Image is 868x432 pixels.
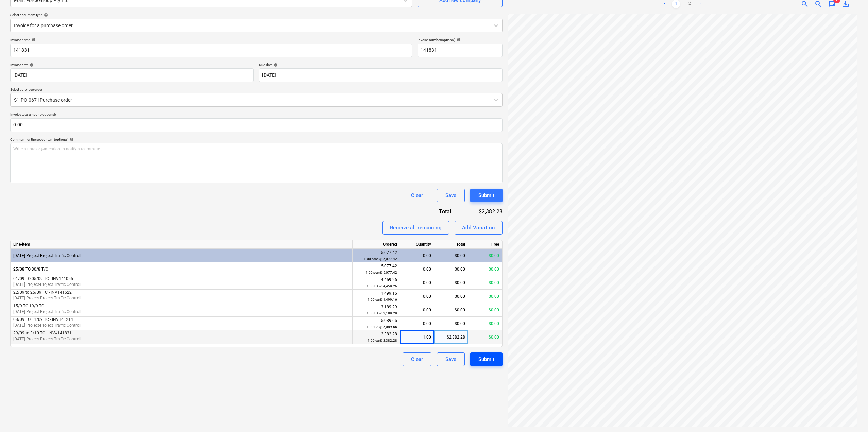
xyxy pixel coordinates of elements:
[403,317,431,330] div: 0.00
[445,355,456,364] div: Save
[367,325,397,329] small: 1.00 EA @ 5,089.66
[355,249,397,262] div: 5,077.42
[403,352,431,366] button: Clear
[455,38,461,42] span: help
[355,304,397,316] div: 3,189.29
[434,249,468,262] div: $0.00
[13,276,73,281] span: 01/09 TO 05/09 TC - INV141055
[434,290,468,303] div: $0.00
[13,290,72,295] span: 22/09 to 25/09 TC - INV141622
[355,277,397,289] div: 4,459.26
[11,262,353,276] div: 25/08 TO 30/8 T/C
[468,249,502,262] div: $0.00
[30,38,36,42] span: help
[367,284,397,288] small: 1.00 EA @ 4,459.26
[834,399,868,432] iframe: Chat Widget
[403,330,431,344] div: 1.00
[468,330,502,344] div: $0.00
[403,276,431,290] div: 0.00
[411,355,423,364] div: Clear
[434,262,468,276] div: $0.00
[13,309,81,314] span: 3-01-35 Project-Project Traffic Controll
[470,189,503,202] button: Submit
[365,271,397,274] small: 1.00 pcs @ 5,077.42
[68,137,74,141] span: help
[13,282,81,287] span: 3-01-35 Project-Project Traffic Controll
[10,137,503,142] div: Comment for the accountant (optional)
[403,189,431,202] button: Clear
[11,240,353,249] div: Line-item
[403,249,431,262] div: 0.00
[10,44,412,57] input: Invoice name
[462,223,495,232] div: Add Variation
[445,191,456,200] div: Save
[13,317,73,322] span: 08/09 TO 11/09 TC - INV141214
[13,296,81,300] span: 3-01-35 Project-Project Traffic Controll
[353,240,400,249] div: Ordered
[478,191,494,200] div: Submit
[400,240,434,249] div: Quantity
[259,63,503,67] div: Due date
[259,68,503,82] input: Due date not specified
[434,276,468,290] div: $0.00
[272,63,278,67] span: help
[403,290,431,303] div: 0.00
[368,339,397,342] small: 1.00 ea @ 2,382.28
[13,323,81,328] span: 3-01-35 Project-Project Traffic Controll
[13,253,81,258] span: 3-01-35 Project-Project Traffic Controll
[468,262,502,276] div: $0.00
[434,240,468,249] div: Total
[355,331,397,344] div: 2,382.28
[355,263,397,276] div: 5,077.42
[355,317,397,330] div: 5,089.66
[403,303,431,317] div: 0.00
[10,13,503,17] div: Select document type
[10,87,503,93] p: Select purchase order
[437,352,465,366] button: Save
[364,257,397,261] small: 1.00 each @ 5,077.42
[418,38,503,42] div: Invoice number (optional)
[42,13,48,17] span: help
[470,352,503,366] button: Submit
[13,331,72,335] span: 29/09 to 3/10 TC - INV#141831
[13,336,81,341] span: 3-01-35 Project-Project Traffic Controll
[462,208,502,215] div: $2,382.28
[10,112,503,118] p: Invoice total amount (optional)
[367,311,397,315] small: 1.00 EA @ 3,189.29
[13,304,44,308] span: 15/9 TO 19/9 TC
[10,63,254,67] div: Invoice date
[411,191,423,200] div: Clear
[10,118,503,132] input: Invoice total amount (optional)
[10,68,254,82] input: Invoice date not specified
[382,221,449,235] button: Receive all remaining
[468,240,502,249] div: Free
[478,355,494,364] div: Submit
[434,330,468,344] div: $2,382.28
[390,223,442,232] div: Receive all remaining
[455,221,503,235] button: Add Variation
[434,317,468,330] div: $0.00
[28,63,34,67] span: help
[468,303,502,317] div: $0.00
[434,303,468,317] div: $0.00
[414,208,462,215] div: Total
[468,276,502,290] div: $0.00
[368,298,397,301] small: 1.00 ea @ 1,499.16
[403,262,431,276] div: 0.00
[468,317,502,330] div: $0.00
[468,290,502,303] div: $0.00
[437,189,465,202] button: Save
[418,44,503,57] input: Invoice number
[355,290,397,303] div: 1,499.16
[10,38,412,42] div: Invoice name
